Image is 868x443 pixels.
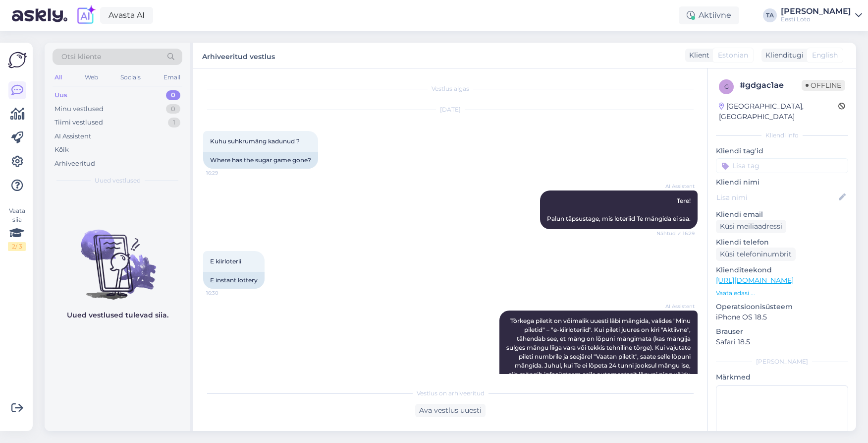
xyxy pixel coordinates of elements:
[45,212,190,301] img: No chats
[716,372,848,382] p: Märkmed
[506,317,692,387] span: Tõrkega piletit on võimalik uuesti läbi mängida, valides "Minu piletid" – "e-kiirloteriid". Kui p...
[656,230,695,237] span: Nähtud ✓ 16:29
[716,146,848,156] p: Kliendi tag'id
[781,15,851,23] div: Eesti Loto
[417,389,485,398] span: Vestlus on arhiveeritud
[812,50,838,61] span: English
[724,83,729,90] span: g
[54,131,91,141] div: AI Assistent
[716,237,848,248] p: Kliendi telefon
[716,177,848,188] p: Kliendi nimi
[657,183,695,190] span: AI Assistent
[210,137,300,145] span: Kuhu suhkrumäng kadunud ?
[716,357,848,366] div: [PERSON_NAME]
[67,310,168,320] p: Uued vestlused tulevad siia.
[716,265,848,275] p: Klienditeekond
[415,404,486,417] div: Ava vestlus uuesti
[679,6,739,24] div: Aktiivne
[763,8,777,22] div: TA
[61,52,101,62] span: Otsi kliente
[8,206,26,251] div: Vaata siia
[203,272,265,289] div: E instant lottery
[716,326,848,337] p: Brauser
[716,289,848,298] p: Vaata edasi ...
[203,152,318,169] div: Where has the sugar game gone?
[100,7,153,24] a: Avasta AI
[716,312,848,322] p: iPhone OS 18.5
[206,289,243,297] span: 16:30
[716,158,848,173] input: Lisa tag
[781,7,851,15] div: [PERSON_NAME]
[53,71,64,84] div: All
[118,71,143,84] div: Socials
[54,159,95,169] div: Arhiveeritud
[802,80,845,91] span: Offline
[202,49,275,62] label: Arhiveeritud vestlus
[716,192,837,203] input: Lisa nimi
[83,71,100,84] div: Web
[716,276,794,285] a: [URL][DOMAIN_NAME]
[54,118,103,127] div: Tiimi vestlused
[75,5,96,26] img: explore-ai
[718,50,748,61] span: Estonian
[166,104,180,114] div: 0
[8,51,27,69] img: Askly Logo
[740,79,802,91] div: # gdgac1ae
[657,303,695,310] span: AI Assistent
[210,257,241,265] span: E kiirloterii
[54,104,104,114] div: Minu vestlused
[203,105,698,114] div: [DATE]
[719,101,838,122] div: [GEOGRAPHIC_DATA], [GEOGRAPHIC_DATA]
[54,145,69,155] div: Kõik
[716,131,848,140] div: Kliendi info
[162,71,182,84] div: Email
[168,118,180,127] div: 1
[166,90,180,100] div: 0
[716,337,848,347] p: Safari 18.5
[781,7,862,23] a: [PERSON_NAME]Eesti Loto
[95,176,141,185] span: Uued vestlused
[716,302,848,312] p: Operatsioonisüsteem
[716,248,796,261] div: Küsi telefoninumbrit
[761,50,804,61] div: Klienditugi
[716,220,786,233] div: Küsi meiliaadressi
[685,50,709,61] div: Klient
[203,84,698,93] div: Vestlus algas
[206,169,243,177] span: 16:29
[54,90,67,100] div: Uus
[8,242,26,251] div: 2 / 3
[716,209,848,220] p: Kliendi email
